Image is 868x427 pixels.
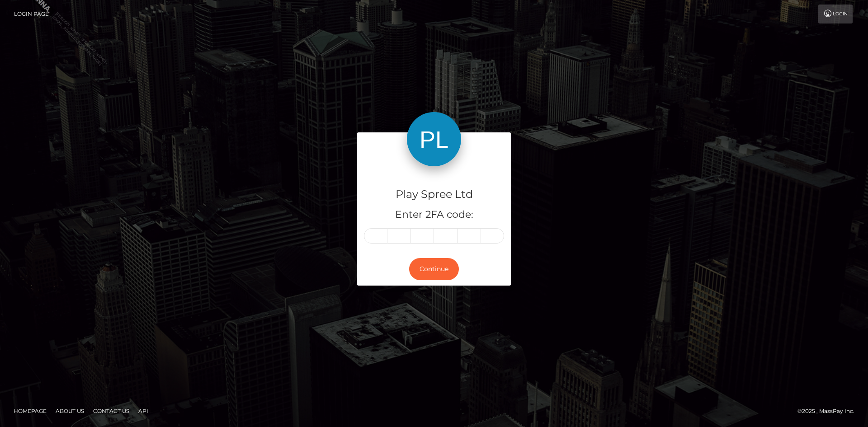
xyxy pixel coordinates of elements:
[52,404,88,418] a: About Us
[10,404,50,418] a: Homepage
[797,406,861,416] div: © 2025 , MassPay Inc.
[135,404,152,418] a: API
[364,187,504,202] h4: Play Spree Ltd
[407,112,461,166] img: Play Spree Ltd
[14,5,49,23] a: Login Page
[409,258,459,280] button: Continue
[364,208,504,222] h5: Enter 2FA code:
[818,5,853,23] a: Login
[90,404,133,418] a: Contact Us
